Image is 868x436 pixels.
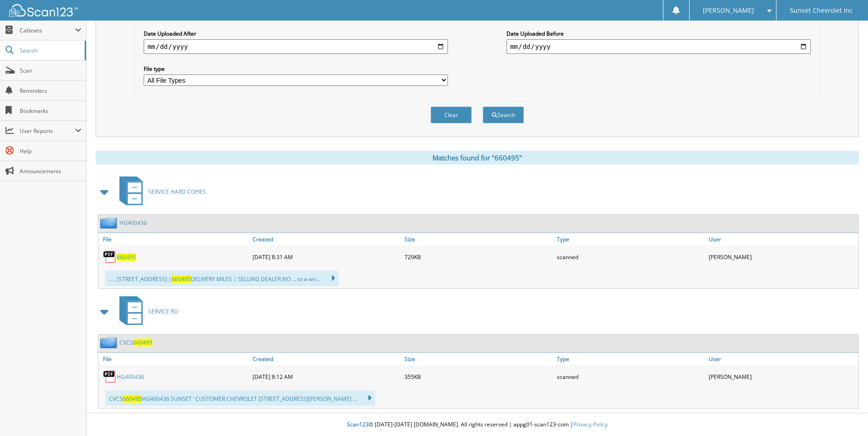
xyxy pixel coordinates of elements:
[20,67,81,74] span: Scan
[172,275,191,283] span: 660495
[573,420,608,428] a: Privacy Policy
[114,293,178,330] a: SERVICE RO
[103,370,117,383] img: PDF.png
[20,127,75,135] span: User Reports
[20,167,81,175] span: Announcements
[9,4,78,16] img: scan123-logo-white.svg
[148,188,206,196] span: SERVICE HARD COPIES
[100,217,119,229] img: folder2.png
[20,47,80,54] span: Search
[117,253,136,261] a: 660495
[706,248,858,266] div: [PERSON_NAME]
[105,390,375,406] div: CVCS HG400436 SUNSET ‘ CUSTOMER CHEVROLET [STREET_ADDRESS][PERSON_NAME] ...
[483,106,524,123] button: Search
[507,30,811,37] label: Date Uploaded Before
[703,8,754,13] span: [PERSON_NAME]
[114,174,206,210] a: SERVICE HARD COPIES
[555,248,706,266] div: scanned
[20,27,75,34] span: Cabinets
[100,337,119,348] img: folder2.png
[119,219,147,227] a: HG400436
[96,151,859,165] div: Matches found for "660495"
[507,39,811,54] input: end
[105,271,339,286] div: ... , [STREET_ADDRESS] | DELIVERY MILES | SELLING DEALER NO ... to a wri...
[133,339,152,346] span: 660495
[555,233,706,245] a: Type
[822,392,868,436] iframe: Chat Widget
[431,106,472,123] button: Clear
[555,367,706,386] div: scanned
[706,367,858,386] div: [PERSON_NAME]
[148,308,178,315] span: SERVICE RO
[250,248,402,266] div: [DATE] 8:31 AM
[402,353,554,365] a: Size
[250,233,402,245] a: Created
[250,367,402,386] div: [DATE] 8:12 AM
[555,353,706,365] a: Type
[117,373,144,381] a: HG400436
[98,233,250,245] a: File
[250,353,402,365] a: Created
[790,8,853,13] span: Sunset Chevrolet Inc
[347,420,369,428] span: Scan123
[20,147,81,155] span: Help
[706,353,858,365] a: User
[98,353,250,365] a: File
[144,30,448,37] label: Date Uploaded After
[86,414,868,436] div: © [DATE]-[DATE] [DOMAIN_NAME]. All rights reserved | appg01-scan123-com |
[20,107,81,115] span: Bookmarks
[103,250,117,264] img: PDF.png
[402,367,554,386] div: 355KB
[402,248,554,266] div: 729KB
[706,233,858,245] a: User
[144,65,448,73] label: File type
[123,395,142,403] span: 660495
[402,233,554,245] a: Size
[144,39,448,54] input: start
[20,87,81,95] span: Reminders
[119,339,152,346] a: CVCS660495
